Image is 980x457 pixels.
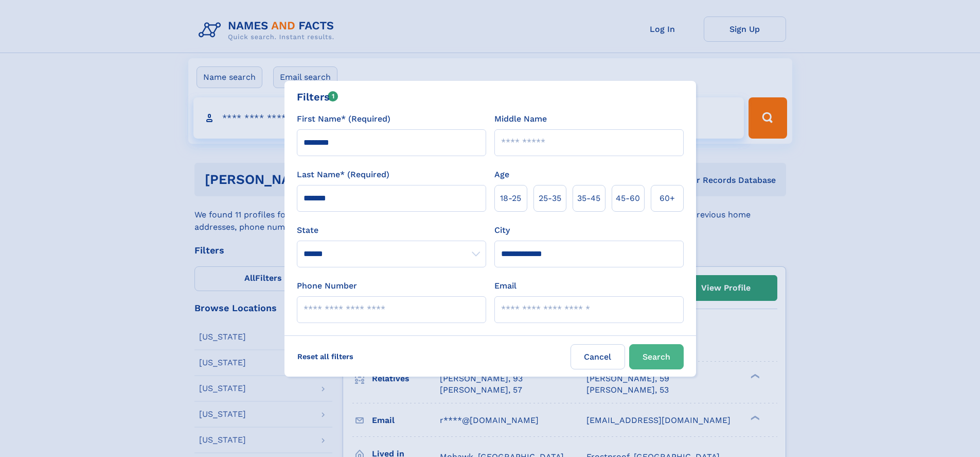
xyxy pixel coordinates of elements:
span: 45‑60 [616,192,640,205]
label: City [494,224,510,236]
span: 25‑35 [539,192,561,205]
label: State [297,224,486,236]
label: First Name* (Required) [297,113,390,125]
label: Age [494,168,509,181]
label: Reset all filters [291,344,360,369]
label: Cancel [571,344,625,369]
button: Search [629,344,684,369]
div: Filters [297,89,338,105]
label: Last Name* (Required) [297,168,389,181]
span: 60+ [660,192,675,205]
span: 18‑25 [500,192,521,205]
label: Middle Name [494,113,547,125]
label: Email [494,280,516,292]
label: Phone Number [297,280,357,292]
span: 35‑45 [577,192,600,205]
